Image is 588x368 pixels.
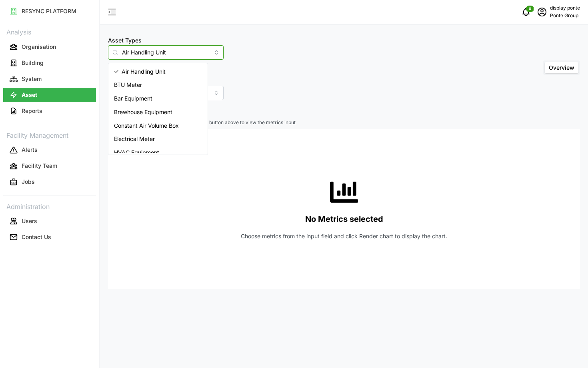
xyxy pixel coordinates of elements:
[22,75,42,83] p: System
[3,175,96,189] button: Jobs
[114,121,179,130] span: Constant Air Volume Box
[122,67,166,76] span: Air Handling Unit
[22,107,42,115] p: Reports
[3,39,96,55] a: Organisation
[550,4,580,12] p: display ponte
[22,162,57,170] p: Facility Team
[241,232,447,240] p: Choose metrics from the input field and click Render chart to display the chart.
[114,108,172,117] span: Brewhouse Equipment
[549,64,574,71] span: Overview
[22,178,35,186] p: Jobs
[3,214,96,228] button: Users
[3,4,96,18] button: RESYNC PLATFORM
[22,217,37,225] p: Users
[3,72,96,86] button: System
[3,159,96,173] button: Facility Team
[534,4,550,20] button: schedule
[3,158,96,174] a: Facility Team
[3,142,96,158] a: Alerts
[3,143,96,157] button: Alerts
[114,135,155,143] span: Electrical Meter
[3,174,96,190] a: Jobs
[3,104,96,118] button: Reports
[22,146,38,154] p: Alerts
[22,91,37,99] p: Asset
[3,40,96,54] button: Organisation
[3,56,96,70] button: Building
[114,148,159,157] span: HVAC Equipment
[3,200,96,212] p: Administration
[550,12,580,20] p: Ponte Group
[114,94,152,103] span: Bar Equipment
[3,71,96,87] a: System
[3,103,96,119] a: Reports
[22,233,51,241] p: Contact Us
[3,55,96,71] a: Building
[108,36,142,45] label: Asset Types
[518,4,534,20] button: notifications
[3,3,96,19] a: RESYNC PLATFORM
[3,87,96,103] a: Asset
[305,213,383,226] p: No Metrics selected
[529,6,531,12] span: 0
[114,80,142,89] span: BTU Meter
[3,229,96,245] a: Contact Us
[3,88,96,102] button: Asset
[3,213,96,229] a: Users
[108,119,580,126] p: Select items in the 'Select Locations/Assets' button above to view the metrics input
[22,59,44,67] p: Building
[22,7,76,15] p: RESYNC PLATFORM
[22,43,56,51] p: Organisation
[3,129,96,141] p: Facility Management
[3,230,96,244] button: Contact Us
[3,26,96,37] p: Analysis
